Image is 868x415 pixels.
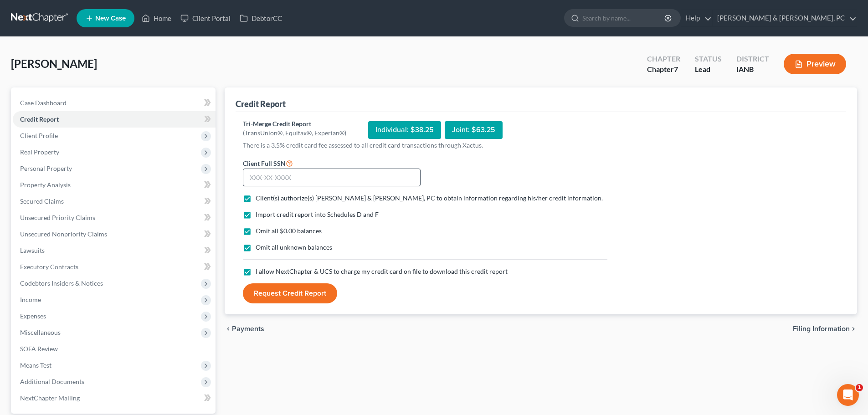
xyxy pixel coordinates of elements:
[243,159,286,167] span: Client Full SSN
[13,341,216,357] a: SOFA Review
[20,197,64,205] span: Secured Claims
[13,226,216,242] a: Unsecured Nonpriority Claims
[11,57,97,70] span: [PERSON_NAME]
[256,210,379,218] span: Import credit report into Schedules D and F
[13,177,216,193] a: Property Analysis
[674,65,678,73] span: 7
[20,328,61,336] span: Miscellaneous
[837,384,859,406] iframe: Intercom live chat
[20,164,72,172] span: Personal Property
[20,115,59,123] span: Credit Report
[256,194,603,202] span: Client(s) authorize(s) [PERSON_NAME] & [PERSON_NAME], PC to obtain information regarding his/her ...
[20,394,80,402] span: NextChapter Mailing
[225,325,232,333] i: chevron_left
[582,10,666,26] input: Search by name...
[232,325,264,333] span: Payments
[20,361,51,369] span: Means Test
[784,54,846,74] button: Preview
[20,148,59,156] span: Real Property
[368,121,441,139] div: Individual: $38.25
[647,54,680,64] div: Chapter
[225,325,264,333] button: chevron_left Payments
[13,259,216,275] a: Executory Contracts
[445,121,503,139] div: Joint: $63.25
[20,181,71,189] span: Property Analysis
[681,10,712,26] a: Help
[13,193,216,210] a: Secured Claims
[20,345,58,353] span: SOFA Review
[20,263,78,271] span: Executory Contracts
[13,242,216,259] a: Lawsuits
[256,267,508,275] span: I allow NextChapter & UCS to charge my credit card on file to download this credit report
[20,214,95,221] span: Unsecured Priority Claims
[176,10,235,26] a: Client Portal
[20,246,45,254] span: Lawsuits
[243,141,607,150] p: There is a 3.5% credit card fee assessed to all credit card transactions through Xactus.
[736,64,769,75] div: IANB
[13,95,216,111] a: Case Dashboard
[20,230,107,238] span: Unsecured Nonpriority Claims
[137,10,176,26] a: Home
[736,54,769,64] div: District
[20,279,103,287] span: Codebtors Insiders & Notices
[695,54,722,64] div: Status
[695,64,722,75] div: Lead
[20,296,41,303] span: Income
[235,10,287,26] a: DebtorCC
[20,132,58,139] span: Client Profile
[850,325,857,333] i: chevron_right
[793,325,850,333] span: Filing Information
[256,227,322,235] span: Omit all $0.00 balances
[243,283,337,303] button: Request Credit Report
[647,64,680,75] div: Chapter
[243,119,346,128] div: Tri-Merge Credit Report
[236,98,286,109] div: Credit Report
[713,10,857,26] a: [PERSON_NAME] & [PERSON_NAME], PC
[20,99,67,107] span: Case Dashboard
[20,378,84,385] span: Additional Documents
[243,128,346,138] div: (TransUnion®, Equifax®, Experian®)
[793,325,857,333] button: Filing Information chevron_right
[13,390,216,406] a: NextChapter Mailing
[95,15,126,22] span: New Case
[13,210,216,226] a: Unsecured Priority Claims
[856,384,863,391] span: 1
[243,169,421,187] input: XXX-XX-XXXX
[13,111,216,128] a: Credit Report
[256,243,332,251] span: Omit all unknown balances
[20,312,46,320] span: Expenses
